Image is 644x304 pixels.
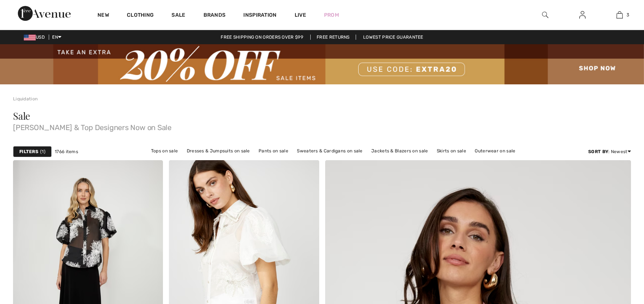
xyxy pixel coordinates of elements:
a: Clothing [127,12,154,20]
img: search the website [542,10,548,19]
a: Jackets & Blazers on sale [368,146,432,156]
a: 3 [601,10,638,19]
strong: Filters [19,148,38,155]
a: Brands [204,12,226,20]
a: Pants on sale [255,146,292,156]
a: Liquidation [13,96,38,101]
img: 1ère Avenue [18,6,71,21]
strong: Sort By [588,149,608,154]
img: My Info [579,10,586,19]
a: Tops on sale [147,146,182,156]
img: My Bag [616,10,623,19]
a: Skirts on sale [433,146,470,156]
span: [PERSON_NAME] & Top Designers Now on Sale [13,121,631,131]
a: New [97,12,109,20]
a: Lowest Price Guarantee [357,35,429,40]
span: 1 [40,148,45,155]
a: Sale [172,12,185,20]
a: Prom [324,11,339,19]
a: Dresses & Jumpsuits on sale [183,146,254,156]
span: 3 [627,12,629,18]
span: EN [52,35,61,40]
a: Free shipping on orders over $99 [215,35,309,40]
a: Sweaters & Cardigans on sale [293,146,366,156]
span: 1766 items [55,148,78,155]
img: US Dollar [24,35,36,41]
div: : Newest [588,148,631,155]
a: Live [295,11,306,19]
span: Sale [13,109,30,122]
iframe: Opens a widget where you can find more information [596,248,637,267]
a: Outerwear on sale [471,146,519,156]
span: USD [24,35,48,40]
a: Sign In [573,10,592,20]
a: Free Returns [310,35,356,40]
span: Inspiration [243,12,276,20]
